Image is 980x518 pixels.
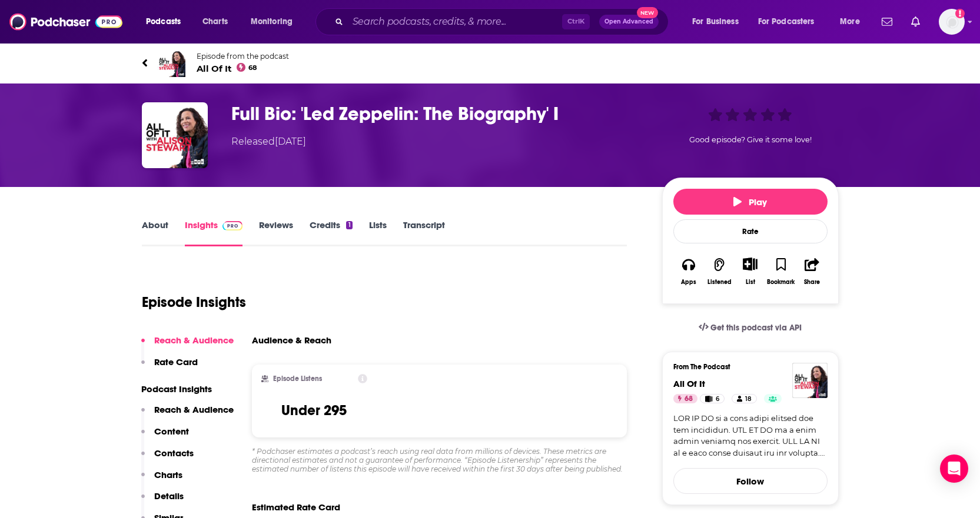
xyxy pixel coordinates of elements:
[940,454,968,483] div: Open Intercom Messenger
[716,393,719,405] span: 6
[673,189,828,215] button: Play
[157,49,185,77] img: All Of It
[154,469,182,480] p: Charts
[673,219,828,243] div: Rate
[141,335,234,356] button: Reach & Audience
[673,413,828,459] a: LOR IP DO si a cons adipi elitsed doe tem incididun. UTL ET DO ma a enim admin veniamq nos exerci...
[142,293,246,311] h1: Episode Insights
[154,356,198,367] p: Rate Card
[154,426,189,437] p: Content
[142,102,208,168] img: Full Bio: 'Led Zeppelin: The Biography' I
[252,447,627,473] div: * Podchaser estimates a podcast’s reach using real data from millions of devices. These metrics a...
[955,9,965,18] svg: Add a profile image
[346,221,352,229] div: 1
[141,383,234,395] p: Podcast Insights
[327,8,680,35] div: Search podcasts, credits, & more...
[141,426,189,447] button: Content
[704,250,735,293] button: Listened
[766,250,796,293] button: Bookmark
[141,404,234,426] button: Reach & Audience
[673,394,697,403] a: 68
[154,335,234,346] p: Reach & Audience
[562,14,590,29] span: Ctrl K
[735,250,765,293] div: Show More ButtonList
[259,219,293,246] a: Reviews
[141,447,194,469] button: Contacts
[154,490,184,502] p: Details
[141,490,184,512] button: Details
[146,14,181,30] span: Podcasts
[348,12,562,31] input: Search podcasts, credits, & more...
[939,9,965,35] img: User Profile
[251,14,293,30] span: Monitoring
[222,221,243,230] img: Podchaser Pro
[681,279,696,286] div: Apps
[403,219,445,246] a: Transcript
[767,279,795,286] div: Bookmark
[599,15,659,29] button: Open AdvancedNew
[281,402,347,419] h3: Under 295
[231,135,306,149] div: Released [DATE]
[689,313,812,342] a: Get this podcast via API
[9,11,122,33] img: Podchaser - Follow, Share and Rate Podcasts
[202,14,228,30] span: Charts
[684,12,753,31] button: open menu
[310,219,352,246] a: Credits1
[154,404,234,415] p: Reach & Audience
[804,279,820,286] div: Share
[369,219,387,246] a: Lists
[138,12,196,31] button: open menu
[689,135,812,144] span: Good episode? Give it some love!
[604,19,653,25] span: Open Advanced
[185,219,243,246] a: InsightsPodchaser Pro
[745,393,752,405] span: 18
[758,14,815,30] span: For Podcasters
[707,279,732,286] div: Listened
[906,12,925,32] a: Show notifications dropdown
[141,469,182,491] button: Charts
[939,9,965,35] button: Show profile menu
[673,363,818,371] h3: From The Podcast
[197,63,289,74] span: All Of It
[273,375,322,383] h2: Episode Listens
[142,49,839,77] a: All Of ItEpisode from the podcastAll Of It68
[142,219,168,246] a: About
[195,12,235,31] a: Charts
[252,502,340,513] span: Estimated Rate Card
[792,363,828,398] img: All Of It
[700,394,724,403] a: 6
[154,447,194,459] p: Contacts
[732,394,757,403] a: 18
[673,250,704,293] button: Apps
[746,278,755,286] div: List
[832,12,875,31] button: open menu
[673,468,828,494] button: Follow
[877,12,897,32] a: Show notifications dropdown
[796,250,827,293] button: Share
[750,12,832,31] button: open menu
[692,14,739,30] span: For Business
[197,52,289,61] span: Episode from the podcast
[939,9,965,35] span: Logged in as AtriaBooks
[252,335,331,346] h3: Audience & Reach
[685,393,693,405] span: 68
[141,356,198,378] button: Rate Card
[248,65,257,71] span: 68
[840,14,860,30] span: More
[231,102,643,125] h3: Full Bio: 'Led Zeppelin: The Biography' I
[710,323,802,333] span: Get this podcast via API
[733,196,767,208] span: Play
[637,7,658,18] span: New
[673,378,705,389] a: All Of It
[738,258,762,270] button: Show More Button
[242,12,308,31] button: open menu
